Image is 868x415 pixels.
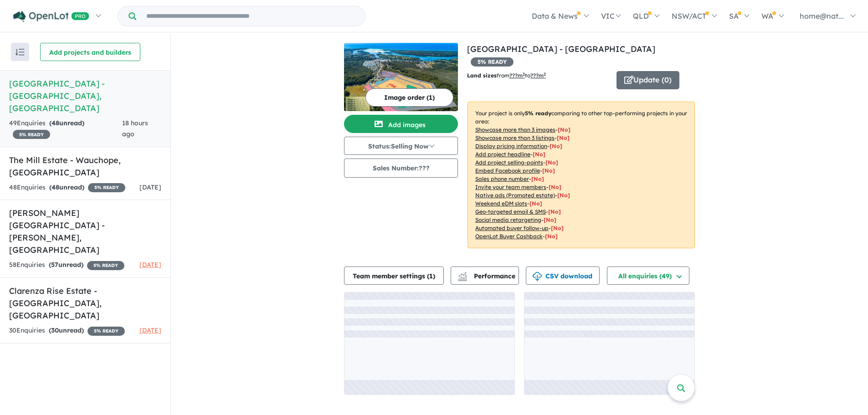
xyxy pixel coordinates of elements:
div: 30 Enquir ies [9,325,125,336]
u: OpenLot Buyer Cashback [475,233,543,240]
span: 5 % READY [471,57,514,67]
strong: ( unread) [49,326,84,334]
span: 5 % READY [87,327,125,336]
div: 49 Enquir ies [9,118,122,140]
u: Sales phone number [475,175,529,182]
span: [ No ] [531,175,544,182]
h5: [GEOGRAPHIC_DATA] - [GEOGRAPHIC_DATA] , [GEOGRAPHIC_DATA] [9,77,161,114]
span: [No] [545,233,558,240]
span: [ No ] [545,159,558,166]
button: Update (0) [616,71,679,89]
span: 57 [51,261,58,269]
sup: 2 [544,72,546,77]
button: Add images [344,115,458,133]
span: [No] [551,225,564,231]
span: 18 hours ago [122,119,148,138]
span: home@nat... [800,11,844,20]
u: Automated buyer follow-up [475,225,549,231]
h5: [PERSON_NAME][GEOGRAPHIC_DATA] - [PERSON_NAME] , [GEOGRAPHIC_DATA] [9,207,161,256]
img: Bellbird Park Estate - Nambucca Heads [344,43,458,111]
span: Performance [459,272,515,280]
b: Land sizes [467,72,497,79]
button: Team member settings (1) [344,266,444,285]
span: [ No ] [557,134,570,141]
span: [No] [544,216,556,223]
p: Your project is only comparing to other top-performing projects in your area: - - - - - - - - - -... [467,102,695,248]
a: [GEOGRAPHIC_DATA] - [GEOGRAPHIC_DATA] [467,44,655,54]
span: [ No ] [558,126,570,133]
button: Image order (1) [365,88,453,107]
span: [ No ] [549,184,561,190]
u: Social media retargeting [475,216,541,223]
u: Display pricing information [475,143,547,149]
u: Showcase more than 3 images [475,126,555,133]
span: [DATE] [139,261,161,269]
span: 48 [51,183,59,191]
u: Native ads (Promoted estate) [475,192,555,199]
span: 30 [51,326,59,334]
button: All enquiries (49) [607,266,689,285]
span: 48 [51,119,59,127]
span: [No] [548,208,561,215]
button: Status:Selling Now [344,137,458,155]
strong: ( unread) [49,261,83,269]
sup: 2 [523,72,525,77]
u: ???m [530,72,546,79]
u: Weekend eDM slots [475,200,527,207]
span: [No] [529,200,542,207]
span: to [525,72,546,79]
strong: ( unread) [49,183,84,191]
button: Performance [451,266,519,285]
span: 5 % READY [13,130,50,139]
span: [DATE] [139,183,161,191]
div: 58 Enquir ies [9,260,124,271]
b: 5 % ready [525,110,551,117]
u: Add project selling-points [475,159,543,166]
span: [No] [557,192,570,199]
img: sort.svg [15,49,25,56]
h5: Clarenza Rise Estate - [GEOGRAPHIC_DATA] , [GEOGRAPHIC_DATA] [9,285,161,322]
button: Add projects and builders [40,43,140,61]
span: 5 % READY [88,183,125,192]
strong: ( unread) [49,119,84,127]
u: Geo-targeted email & SMS [475,208,546,215]
u: Add project headline [475,151,530,158]
span: [DATE] [139,326,161,334]
span: [ No ] [533,151,545,158]
span: 1 [429,272,433,280]
img: line-chart.svg [458,272,467,277]
span: [ No ] [550,143,562,149]
u: ??? m [509,72,525,79]
img: bar-chart.svg [458,275,467,281]
u: Showcase more than 3 listings [475,134,555,141]
button: CSV download [526,266,600,285]
h5: The Mill Estate - Wauchope , [GEOGRAPHIC_DATA] [9,154,161,179]
p: from [467,71,610,80]
img: download icon [533,272,542,281]
button: Sales Number:??? [344,159,458,178]
img: Openlot PRO Logo White [13,11,89,22]
span: 5 % READY [87,261,124,270]
u: Embed Facebook profile [475,167,540,174]
span: [ No ] [542,167,555,174]
input: Try estate name, suburb, builder or developer [138,6,363,26]
u: Invite your team members [475,184,546,190]
div: 48 Enquir ies [9,182,125,193]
